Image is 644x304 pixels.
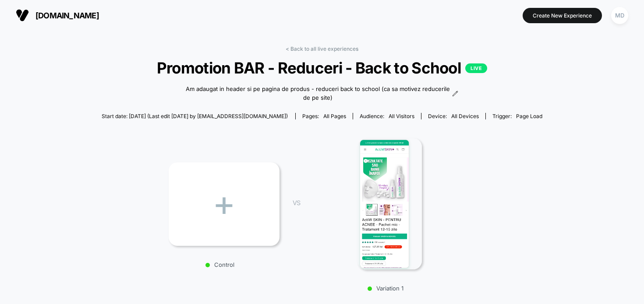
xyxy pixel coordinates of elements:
[302,113,346,119] div: Pages:
[102,113,288,119] span: Start date: [DATE] (Last edit [DATE] by [EMAIL_ADDRESS][DOMAIN_NAME])
[389,113,414,119] span: All Visitors
[323,113,346,119] span: all pages
[611,7,628,24] div: MD
[293,199,300,206] span: VS
[117,59,527,77] span: Promotion BAR - Reduceri - Back to School
[286,45,358,52] a: < Back to all live experiences
[516,113,542,119] span: Page Load
[451,113,479,119] span: all devices
[609,7,631,24] button: MD
[186,85,450,102] span: Am adaugat in header si pe pagina de produs - reduceri back to school (ca sa motivez reducerile d...
[357,138,422,269] img: Variation 1 main
[169,162,280,246] div: +
[164,261,275,268] p: Control
[360,113,414,119] div: Audience:
[492,113,542,119] div: Trigger:
[421,113,485,119] span: Device:
[16,9,29,22] img: Visually logo
[309,285,462,292] p: Variation 1
[35,11,99,20] span: [DOMAIN_NAME]
[13,8,102,22] button: [DOMAIN_NAME]
[465,63,487,73] p: LIVE
[523,8,602,23] button: Create New Experience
